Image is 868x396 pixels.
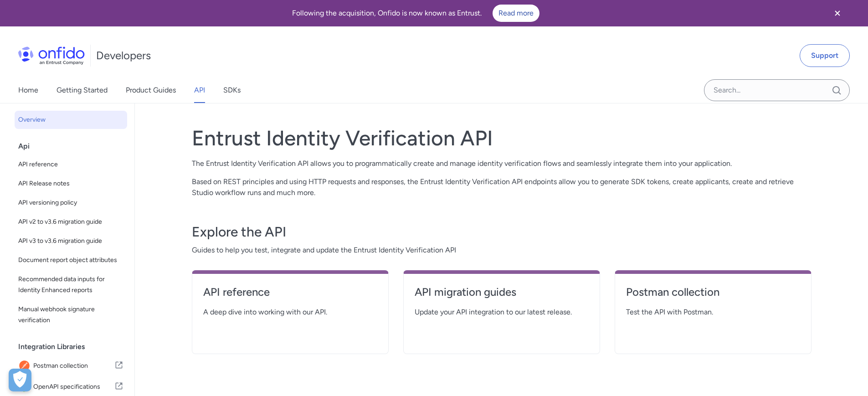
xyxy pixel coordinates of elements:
span: Update your API integration to our latest release. [415,307,589,318]
a: API v2 to v3.6 migration guide [15,213,127,231]
a: API reference [203,285,377,307]
button: Close banner [821,2,854,25]
a: Home [18,77,38,103]
span: Overview [18,114,123,125]
span: API v2 to v3.6 migration guide [18,216,123,227]
div: Cookie Preferences [9,369,31,391]
span: A deep dive into working with our API. [203,307,377,318]
a: API [194,77,205,103]
input: Onfido search input field [704,79,850,101]
a: API v3 to v3.6 migration guide [15,232,127,250]
h3: Explore the API [192,223,812,241]
a: Support [800,44,850,67]
h1: Entrust Identity Verification API [192,125,812,151]
a: Overview [15,111,127,129]
span: Document report object attributes [18,255,123,266]
a: Read more [493,5,539,22]
button: Open Preferences [9,369,31,391]
a: API Release notes [15,175,127,193]
img: Onfido Logo [18,46,85,65]
span: Manual webhook signature verification [18,304,123,326]
a: Getting Started [56,77,108,103]
div: Integration Libraries [18,338,131,356]
a: IconPostman collectionPostman collection [15,356,127,376]
svg: Close banner [832,8,843,19]
h4: Postman collection [626,285,800,299]
a: SDKs [223,77,241,103]
span: API v3 to v3.6 migration guide [18,236,123,247]
a: Recommended data inputs for Identity Enhanced reports [15,270,127,299]
span: API versioning policy [18,197,123,208]
p: The Entrust Identity Verification API allows you to programmatically create and manage identity v... [192,158,812,169]
a: API migration guides [415,285,589,307]
span: Guides to help you test, integrate and update the Entrust Identity Verification API [192,245,812,256]
a: Manual webhook signature verification [15,300,127,329]
h1: Developers [96,48,151,63]
h4: API migration guides [415,285,589,299]
div: Api [18,137,131,155]
span: Postman collection [33,360,114,372]
a: API versioning policy [15,194,127,212]
span: Test the API with Postman. [626,307,800,318]
a: Document report object attributes [15,251,127,269]
span: Recommended data inputs for Identity Enhanced reports [18,274,123,296]
a: Postman collection [626,285,800,307]
a: Product Guides [126,77,176,103]
p: Based on REST principles and using HTTP requests and responses, the Entrust Identity Verification... [192,176,812,198]
div: Following the acquisition, Onfido is now known as Entrust. [11,5,821,22]
span: API Release notes [18,178,123,189]
span: API reference [18,159,123,170]
span: OpenAPI specifications [33,381,114,393]
a: API reference [15,155,127,174]
h4: API reference [203,285,377,299]
img: IconPostman collection [18,360,33,372]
